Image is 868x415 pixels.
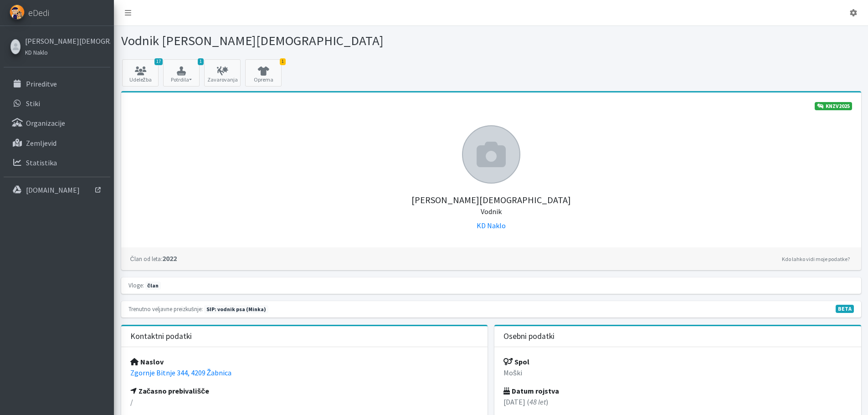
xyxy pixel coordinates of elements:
a: 1 Oprema [245,59,282,87]
p: Zemljevid [26,138,56,148]
small: Trenutno veljavne preizkušnje: [128,305,203,313]
span: 1 [280,58,286,65]
a: KD Naklo [477,221,506,230]
span: V fazi razvoja [836,305,854,313]
strong: Datum rojstva [503,386,559,395]
h5: [PERSON_NAME][DEMOGRAPHIC_DATA] [130,184,852,216]
em: 48 let [529,397,546,406]
button: 1 Potrdila [163,59,200,87]
small: Vloge: [128,282,144,289]
h3: Osebni podatki [503,332,555,341]
a: Organizacije [4,114,110,132]
small: Član od leta: [130,255,162,262]
a: KNZV2025 [815,102,852,110]
a: Kdo lahko vidi moje podatke? [780,254,852,265]
a: Statistika [4,154,110,172]
h1: Vodnik [PERSON_NAME][DEMOGRAPHIC_DATA] [121,33,488,49]
span: 1 [198,58,204,65]
p: Moški [503,367,852,378]
small: Vodnik [481,207,502,216]
a: [PERSON_NAME][DEMOGRAPHIC_DATA] [25,36,108,46]
strong: Spol [503,357,529,366]
a: Zemljevid [4,134,110,152]
strong: Začasno prebivališče [130,386,210,395]
span: član [145,282,161,290]
a: [DOMAIN_NAME] [4,181,110,199]
small: KD Naklo [25,49,48,56]
strong: Naslov [130,357,164,366]
span: Naslednja preizkušnja: jesen 2026 [204,305,268,313]
a: Zavarovanja [204,59,241,87]
h3: Kontaktni podatki [130,332,192,341]
strong: 2022 [130,254,177,263]
p: Prireditve [26,79,57,88]
img: eDedi [10,5,25,20]
a: 17 Udeležba [122,59,159,87]
p: / [130,396,479,407]
span: eDedi [28,6,49,20]
a: Zgornje Bitnje 344, 4209 Žabnica [130,368,232,377]
p: Stiki [26,99,40,108]
p: [DATE] ( ) [503,396,852,407]
a: Prireditve [4,75,110,93]
p: Statistika [26,158,57,167]
p: Organizacije [26,118,65,128]
p: [DOMAIN_NAME] [26,185,80,195]
span: 17 [154,58,163,65]
a: Stiki [4,94,110,113]
a: KD Naklo [25,46,108,57]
